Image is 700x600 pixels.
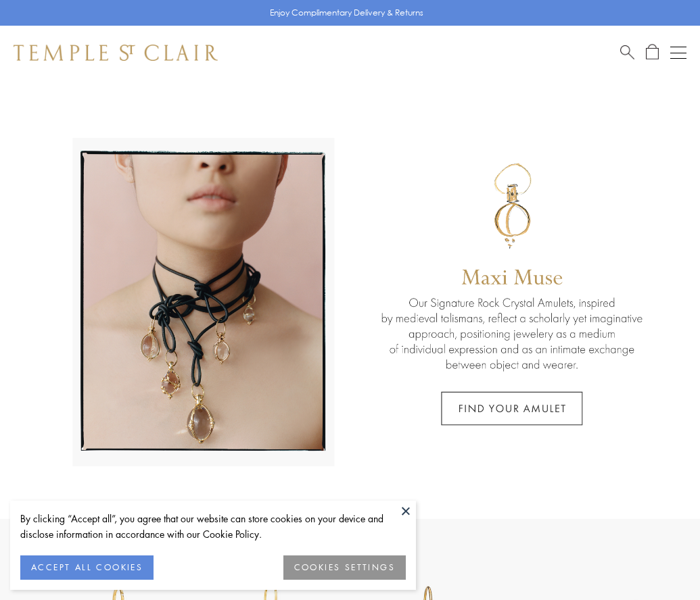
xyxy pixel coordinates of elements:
img: Temple St. Clair [14,45,218,61]
button: COOKIES SETTINGS [283,555,406,580]
button: Open navigation [670,45,686,61]
div: By clicking “Accept all”, you agree that our website can store cookies on your device and disclos... [20,511,406,542]
p: Enjoy Complimentary Delivery & Returns [270,6,423,20]
a: Open Shopping Bag [646,44,659,61]
a: Search [620,44,634,61]
button: ACCEPT ALL COOKIES [20,555,154,580]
